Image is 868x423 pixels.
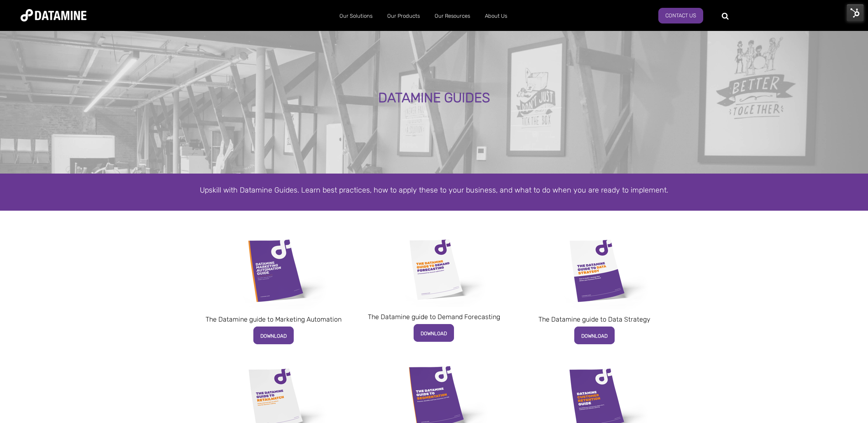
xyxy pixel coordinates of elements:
[847,4,864,21] img: HubSpot Tools Menu Toggle
[414,324,454,342] a: DOWNLOAD
[520,314,669,325] p: The Datamine guide to Data Strategy
[574,327,615,344] a: DOWNLOAD
[21,9,87,21] img: Datamine
[260,333,287,339] span: DOWNLOAD
[199,184,669,197] p: Upskill with Datamine Guides. Learn best practices, how to apply these to your business, and what...
[581,333,608,339] span: DOWNLOAD
[253,327,294,344] a: DOWNLOAD
[427,5,477,27] a: Our Resources
[658,8,703,23] a: Contact us
[332,5,380,27] a: Our Solutions
[377,231,491,307] img: Datamine Guide to Demand Forecasting
[215,231,332,310] img: Marketing Automation Cover
[477,5,515,27] a: About Us
[421,331,447,336] span: DOWNLOAD
[536,231,653,310] img: Data Strategy Cover
[199,314,348,325] p: The Datamine guide to Marketing Automation
[360,311,508,322] p: The Datamine guide to Demand Forecasting
[380,5,427,27] a: Our Products
[97,91,770,106] div: DATAMINE GUIDES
